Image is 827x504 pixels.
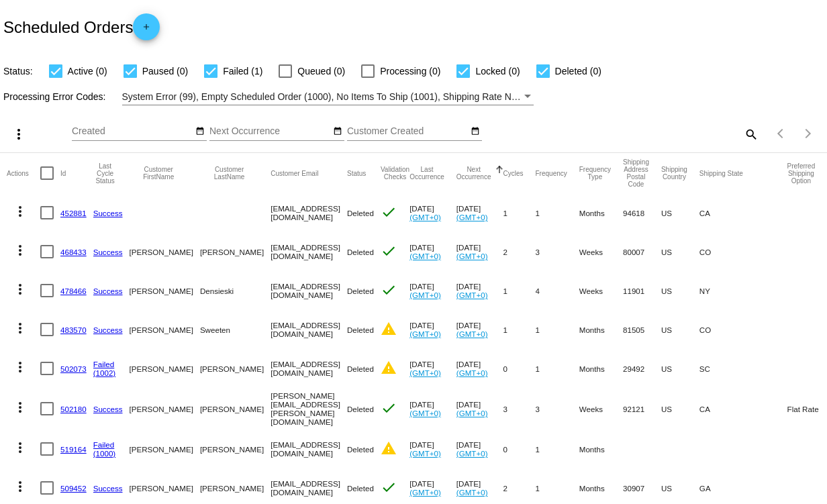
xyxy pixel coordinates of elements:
[579,193,623,232] mat-cell: Months
[623,158,649,188] button: Change sorting for ShippingPostcode
[195,126,205,137] mat-icon: date_range
[456,449,488,458] a: (GMT+0)
[93,440,115,449] a: Failed
[381,243,397,259] mat-icon: check
[456,166,491,181] button: Change sorting for NextOccurrenceUtc
[381,204,397,220] mat-icon: check
[409,166,444,181] button: Change sorting for LastOccurrenceUtc
[661,193,699,232] mat-cell: US
[579,349,623,388] mat-cell: Months
[661,388,699,430] mat-cell: US
[3,13,160,40] h2: Scheduled Orders
[271,310,347,349] mat-cell: [EMAIL_ADDRESS][DOMAIN_NAME]
[699,169,743,177] button: Change sorting for ShippingState
[381,282,397,298] mat-icon: check
[456,291,488,299] a: (GMT+0)
[130,349,200,388] mat-cell: [PERSON_NAME]
[409,349,456,388] mat-cell: [DATE]
[555,63,601,79] span: Deleted (0)
[60,484,87,493] a: 509452
[409,213,441,221] a: (GMT+0)
[661,310,699,349] mat-cell: US
[471,126,480,137] mat-icon: date_range
[11,126,27,142] mat-icon: more_vert
[409,193,456,232] mat-cell: [DATE]
[409,409,441,417] a: (GMT+0)
[409,291,441,299] a: (GMT+0)
[661,349,699,388] mat-cell: US
[623,388,661,430] mat-cell: 92121
[579,232,623,271] mat-cell: Weeks
[381,153,409,193] mat-header-cell: Validation Checks
[623,232,661,271] mat-cell: 80007
[347,325,374,334] span: Deleted
[409,271,456,310] mat-cell: [DATE]
[347,287,374,295] span: Deleted
[271,232,347,271] mat-cell: [EMAIL_ADDRESS][DOMAIN_NAME]
[456,213,488,221] a: (GMT+0)
[456,409,488,417] a: (GMT+0)
[699,193,787,232] mat-cell: CA
[12,203,28,219] mat-icon: more_vert
[456,252,488,260] a: (GMT+0)
[409,388,456,430] mat-cell: [DATE]
[503,388,536,430] mat-cell: 3
[12,478,28,495] mat-icon: more_vert
[456,310,503,349] mat-cell: [DATE]
[623,349,661,388] mat-cell: 29492
[381,440,397,456] mat-icon: warning
[787,162,816,185] button: Change sorting for PreferredShippingOption
[138,22,154,38] mat-icon: add
[93,162,117,185] button: Change sorting for LastProcessingCycleId
[503,232,536,271] mat-cell: 2
[456,488,488,497] a: (GMT+0)
[3,91,106,102] span: Processing Error Codes:
[7,153,40,193] mat-header-cell: Actions
[381,321,397,337] mat-icon: warning
[409,449,441,458] a: (GMT+0)
[456,368,488,377] a: (GMT+0)
[333,126,342,137] mat-icon: date_range
[536,388,579,430] mat-cell: 3
[297,63,345,79] span: Queued (0)
[699,388,787,430] mat-cell: CA
[409,368,441,377] a: (GMT+0)
[3,66,33,77] span: Status:
[130,430,200,468] mat-cell: [PERSON_NAME]
[60,325,87,334] a: 483570
[381,400,397,416] mat-icon: check
[72,126,193,137] input: Created
[503,430,536,468] mat-cell: 0
[93,248,123,256] a: Success
[60,364,87,373] a: 502073
[661,166,687,181] button: Change sorting for ShippingCountry
[456,388,503,430] mat-cell: [DATE]
[12,359,28,375] mat-icon: more_vert
[271,169,318,177] button: Change sorting for CustomerEmail
[200,232,271,271] mat-cell: [PERSON_NAME]
[130,271,200,310] mat-cell: [PERSON_NAME]
[699,310,787,349] mat-cell: CO
[60,169,66,177] button: Change sorting for Id
[536,193,579,232] mat-cell: 1
[380,63,440,79] span: Processing (0)
[409,310,456,349] mat-cell: [DATE]
[623,271,661,310] mat-cell: 11901
[456,330,488,338] a: (GMT+0)
[200,349,271,388] mat-cell: [PERSON_NAME]
[661,271,699,310] mat-cell: US
[223,63,262,79] span: Failed (1)
[536,271,579,310] mat-cell: 4
[768,120,795,147] button: Previous page
[579,271,623,310] mat-cell: Weeks
[381,360,397,376] mat-icon: warning
[456,232,503,271] mat-cell: [DATE]
[623,193,661,232] mat-cell: 94618
[456,271,503,310] mat-cell: [DATE]
[200,166,258,181] button: Change sorting for CustomerLastName
[347,248,374,256] span: Deleted
[60,248,87,256] a: 468433
[409,430,456,468] mat-cell: [DATE]
[409,252,441,260] a: (GMT+0)
[209,126,330,137] input: Next Occurrence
